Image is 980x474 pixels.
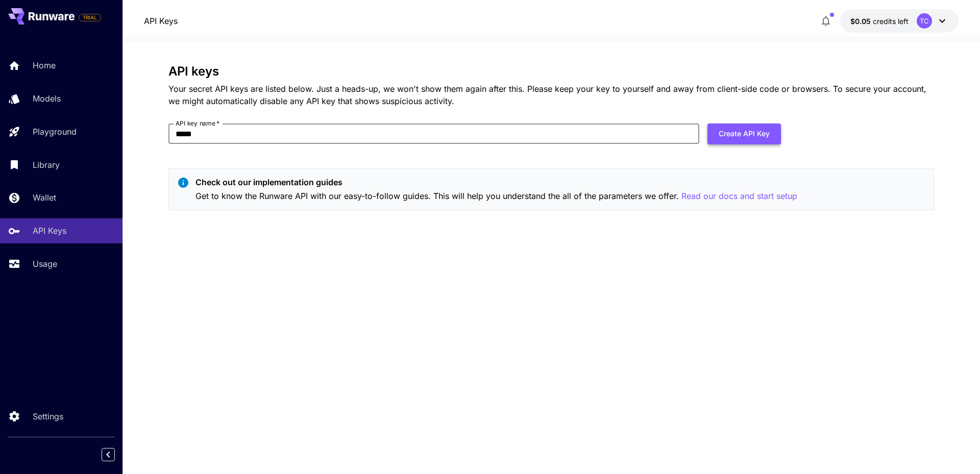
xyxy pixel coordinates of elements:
p: Usage [33,258,57,270]
div: Collapse sidebar [109,445,122,464]
p: Library [33,159,60,171]
p: Your secret API keys are listed below. Just a heads-up, we won't show them again after this. Plea... [168,83,934,107]
span: $0.05 [850,17,873,26]
button: Collapse sidebar [102,448,115,461]
div: TC [917,13,932,29]
button: Create API Key [707,123,781,144]
p: Check out our implementation guides [195,176,797,188]
button: $0.05TC [840,9,959,33]
p: Settings [33,410,63,422]
a: API Keys [144,15,178,27]
p: Playground [33,126,77,138]
nav: breadcrumb [144,15,178,27]
span: Add your payment card to enable full platform functionality. [79,11,101,23]
span: credits left [873,17,909,26]
p: Wallet [33,191,56,204]
label: API key name [176,119,219,128]
h3: API keys [168,64,934,79]
p: Get to know the Runware API with our easy-to-follow guides. This will help you understand the all... [195,190,797,203]
div: $0.05 [850,16,909,27]
p: Home [33,59,56,71]
p: Models [33,92,61,105]
span: TRIAL [79,14,101,21]
button: Read our docs and start setup [681,190,797,203]
p: API Keys [33,224,66,237]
